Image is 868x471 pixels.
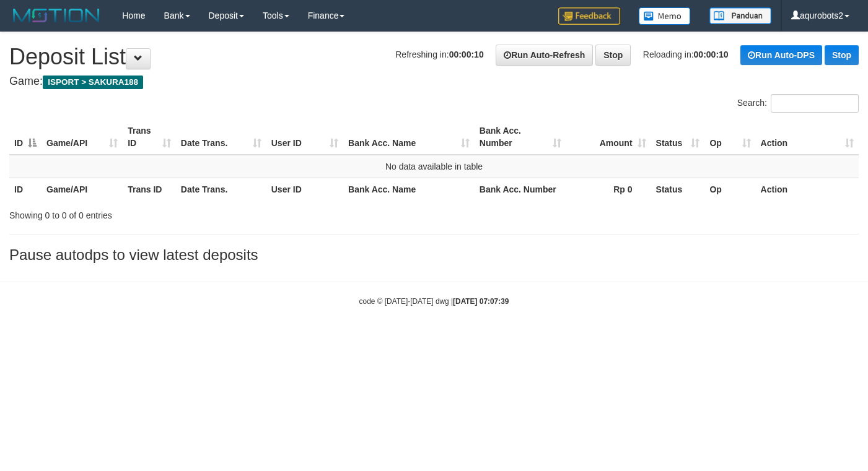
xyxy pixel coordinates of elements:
[9,247,859,263] h3: Pause autodps to view latest deposits
[9,178,42,201] th: ID
[566,119,651,155] th: Amount: activate to sort column ascending
[343,178,475,201] th: Bank Acc. Name
[475,178,566,201] th: Bank Acc. Number
[756,119,859,155] th: Action: activate to sort column ascending
[558,7,620,25] img: Feedback.jpg
[595,45,631,66] a: Stop
[566,178,651,201] th: Rp 0
[756,178,859,201] th: Action
[266,119,343,155] th: User ID: activate to sort column ascending
[737,94,859,113] label: Search:
[395,50,483,59] span: Refreshing in:
[9,204,353,222] div: Showing 0 to 0 of 0 entries
[651,178,705,201] th: Status
[643,50,729,59] span: Reloading in:
[9,45,859,69] h1: Deposit List
[266,178,343,201] th: User ID
[123,119,176,155] th: Trans ID: activate to sort column ascending
[704,178,755,201] th: Op
[43,76,143,89] span: ISPORT > SAKURA188
[449,50,484,59] strong: 00:00:10
[453,297,509,306] strong: [DATE] 07:07:39
[123,178,176,201] th: Trans ID
[176,178,266,201] th: Date Trans.
[42,119,123,155] th: Game/API: activate to sort column ascending
[639,7,691,25] img: Button%20Memo.svg
[176,119,266,155] th: Date Trans.: activate to sort column ascending
[694,50,729,59] strong: 00:00:10
[42,178,123,201] th: Game/API
[709,7,771,24] img: panduan.png
[9,76,859,88] h4: Game:
[359,297,509,306] small: code © [DATE]-[DATE] dwg |
[651,119,705,155] th: Status: activate to sort column ascending
[825,45,859,65] a: Stop
[771,94,859,113] input: Search:
[740,45,822,65] a: Run Auto-DPS
[9,6,103,25] img: MOTION_logo.png
[475,119,566,155] th: Bank Acc. Number: activate to sort column ascending
[704,119,755,155] th: Op: activate to sort column ascending
[9,155,859,178] td: No data available in table
[496,45,593,66] a: Run Auto-Refresh
[9,119,42,155] th: ID: activate to sort column descending
[343,119,475,155] th: Bank Acc. Name: activate to sort column ascending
